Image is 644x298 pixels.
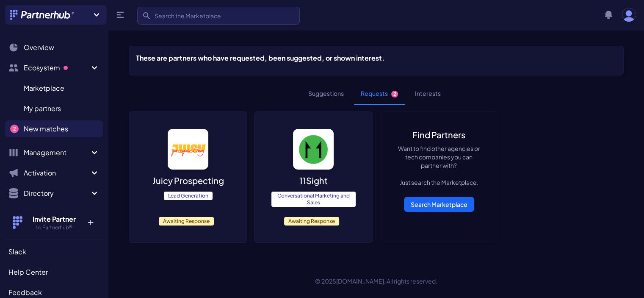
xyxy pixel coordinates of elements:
span: Activation [24,168,89,178]
p: + [81,214,100,228]
button: Suggestions [301,82,351,105]
input: Search the Marketplace [137,7,300,25]
a: Overview [5,39,103,56]
h5: to Partnerhub® [27,224,81,231]
button: Ecosystem [5,59,103,76]
span: Awaiting Response [284,217,339,226]
button: Management [5,144,103,161]
button: Requests [354,82,405,105]
span: Marketplace [24,83,64,93]
span: 2 [391,91,398,97]
a: Find Partners [412,129,465,141]
span: 2 [10,125,19,133]
button: Directory [5,185,103,202]
img: Partnerhub® Logo [10,10,75,20]
span: Help Center [8,267,48,277]
a: Marketplace [5,80,103,97]
button: Interests [408,82,448,105]
button: Invite Partner to Partnerhub® + [5,207,103,238]
img: user photo [622,8,636,22]
span: Awaiting Response [159,217,214,226]
p: Want to find other agencies or tech companies you can partner with? Just search the Marketplace. [397,144,481,187]
span: My partners [24,103,61,114]
a: My partners [5,100,103,117]
span: Directory [24,188,89,198]
p: © 2025 . All rights reserved. [108,277,644,285]
p: 11Sight [299,175,328,187]
a: [DOMAIN_NAME] [336,277,384,285]
span: Feedback [8,287,42,298]
a: Search Marketplace [404,197,474,212]
a: New matches [5,120,103,137]
a: image_alt 11SightConversational Marketing and SalesAwaiting Response [254,111,373,243]
h5: These are partners who have requested, been suggested, or shown interest. [136,53,384,63]
img: image_alt [168,129,208,170]
span: Management [24,148,89,158]
a: Slack [5,243,103,260]
p: Juicy Prospecting [152,175,224,187]
span: Lead Generation [164,192,213,200]
h4: Invite Partner [27,214,81,224]
span: Slack [8,247,26,257]
span: Overview [24,42,54,53]
button: Activation [5,164,103,181]
a: Help Center [5,264,103,281]
span: Ecosystem [24,63,89,73]
a: image_alt Juicy ProspectingLead GenerationAwaiting Response [129,111,247,243]
img: image_alt [293,129,334,170]
span: New matches [24,124,68,134]
span: Conversational Marketing and Sales [271,192,355,207]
